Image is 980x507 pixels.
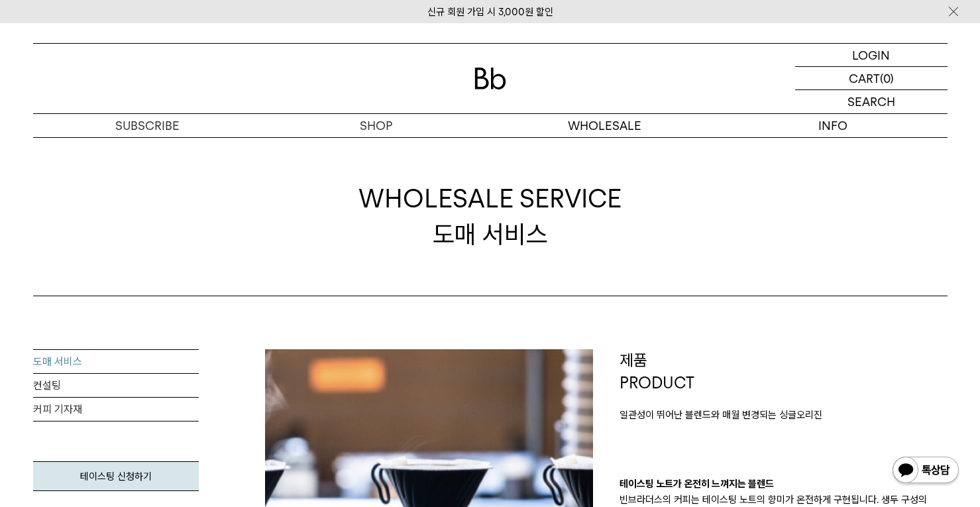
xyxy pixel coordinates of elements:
a: SUBSCRIBE [33,114,262,137]
a: 컨설팅 [33,374,199,398]
span: WHOLESALE SERVICE [358,181,622,216]
a: LOGIN [795,44,948,67]
p: LOGIN [852,44,890,66]
img: 카카오톡 채널 1:1 채팅 버튼 [891,455,960,487]
p: (0) [880,67,894,89]
p: 테이스팅 노트가 온전히 느껴지는 블렌드 [620,476,948,492]
a: 도매 서비스 [33,350,199,374]
div: 도매 서비스 [358,181,622,251]
img: 로고 [474,68,506,89]
a: 신규 회원 가입 시 3,000원 할인 [427,6,553,18]
a: 커피 기자재 [33,398,199,422]
a: 테이스팅 신청하기 [33,461,199,491]
a: SHOP [262,114,490,137]
p: 일관성이 뛰어난 블렌드와 매월 변경되는 싱글오리진 [620,407,948,423]
p: INFO [719,114,948,137]
p: 제품 PRODUCT [620,349,948,394]
a: CART (0) [795,67,948,90]
p: WHOLESALE [490,114,719,137]
p: CART [849,67,880,89]
p: SEARCH [847,90,895,113]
